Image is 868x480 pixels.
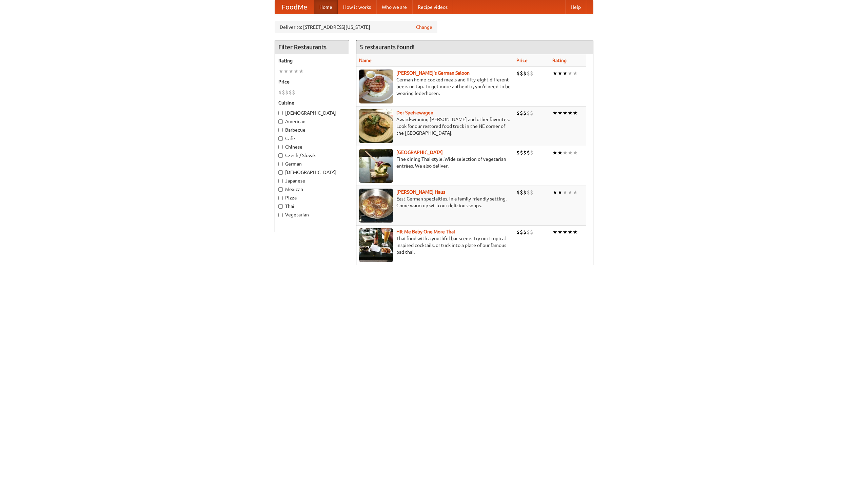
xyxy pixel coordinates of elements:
li: $ [523,109,527,117]
label: German [278,160,346,167]
p: Thai food with a youthful bar scene. Try our tropical inspired cocktails, or tuck into a plate of... [359,235,511,255]
input: [DEMOGRAPHIC_DATA] [278,170,283,175]
a: Who we are [376,0,412,14]
input: Czech / Slovak [278,153,283,158]
li: ★ [568,70,573,77]
li: $ [520,189,523,196]
li: ★ [557,109,563,117]
img: speisewagen.jpg [359,109,393,143]
li: ★ [552,70,557,77]
li: $ [520,70,523,77]
li: ★ [568,109,573,117]
p: Fine dining Thai-style. Wide selection of vegetarian entrées. We also deliver. [359,156,511,169]
li: $ [516,189,520,196]
li: $ [520,228,523,236]
img: kohlhaus.jpg [359,189,393,223]
input: Pizza [278,196,283,200]
li: ★ [563,189,568,196]
div: Deliver to: [STREET_ADDRESS][US_STATE] [275,21,437,33]
li: $ [527,109,530,117]
li: ★ [299,68,304,75]
input: Vegetarian [278,213,283,217]
li: $ [523,228,527,236]
label: Barbecue [278,127,346,133]
li: ★ [294,68,299,75]
li: $ [520,149,523,156]
li: ★ [568,149,573,156]
label: Czech / Slovak [278,152,346,159]
p: German home-cooked meals and fifty-eight different beers on tap. To get more authentic, you'd nee... [359,76,511,97]
label: American [278,118,346,125]
li: $ [527,228,530,236]
li: $ [278,89,282,96]
input: Chinese [278,145,283,149]
li: $ [516,109,520,117]
li: ★ [563,109,568,117]
li: $ [523,70,527,77]
li: $ [530,70,533,77]
img: babythai.jpg [359,228,393,262]
li: $ [530,189,533,196]
li: $ [289,89,292,96]
b: Der Speisewagen [396,110,433,115]
li: ★ [557,228,563,236]
a: Change [416,24,432,31]
input: Cafe [278,136,283,141]
li: ★ [568,228,573,236]
li: ★ [557,70,563,77]
li: ★ [557,149,563,156]
li: ★ [278,68,283,75]
input: American [278,119,283,124]
li: ★ [563,149,568,156]
li: ★ [573,189,578,196]
a: Home [314,0,338,14]
label: [DEMOGRAPHIC_DATA] [278,169,346,176]
a: Price [516,58,528,63]
input: [DEMOGRAPHIC_DATA] [278,111,283,115]
li: ★ [289,68,294,75]
li: $ [516,70,520,77]
img: esthers.jpg [359,70,393,103]
li: $ [530,109,533,117]
input: Japanese [278,179,283,183]
li: $ [292,89,295,96]
a: Recipe videos [412,0,453,14]
li: ★ [573,228,578,236]
a: Hit Me Baby One More Thai [396,229,455,234]
input: Mexican [278,187,283,192]
li: ★ [563,70,568,77]
a: [PERSON_NAME] Haus [396,189,445,195]
li: $ [516,149,520,156]
a: How it works [338,0,376,14]
li: $ [530,149,533,156]
a: [GEOGRAPHIC_DATA] [396,150,443,155]
li: ★ [552,228,557,236]
label: Thai [278,203,346,210]
a: Name [359,58,372,63]
li: $ [523,149,527,156]
li: ★ [568,189,573,196]
a: [PERSON_NAME]'s German Saloon [396,70,470,76]
li: $ [520,109,523,117]
h5: Cuisine [278,99,346,106]
h5: Price [278,78,346,85]
input: Barbecue [278,128,283,132]
a: FoodMe [275,0,314,14]
img: satay.jpg [359,149,393,183]
h5: Rating [278,57,346,64]
li: $ [527,189,530,196]
li: ★ [552,109,557,117]
input: German [278,162,283,166]
p: Award-winning [PERSON_NAME] and other favorites. Look for our restored food truck in the NE corne... [359,116,511,136]
input: Thai [278,204,283,209]
li: $ [282,89,285,96]
li: $ [527,149,530,156]
li: $ [523,189,527,196]
label: Mexican [278,186,346,193]
p: East German specialties, in a family-friendly setting. Come warm up with our delicious soups. [359,195,511,209]
ng-pluralize: 5 restaurants found! [360,44,415,50]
